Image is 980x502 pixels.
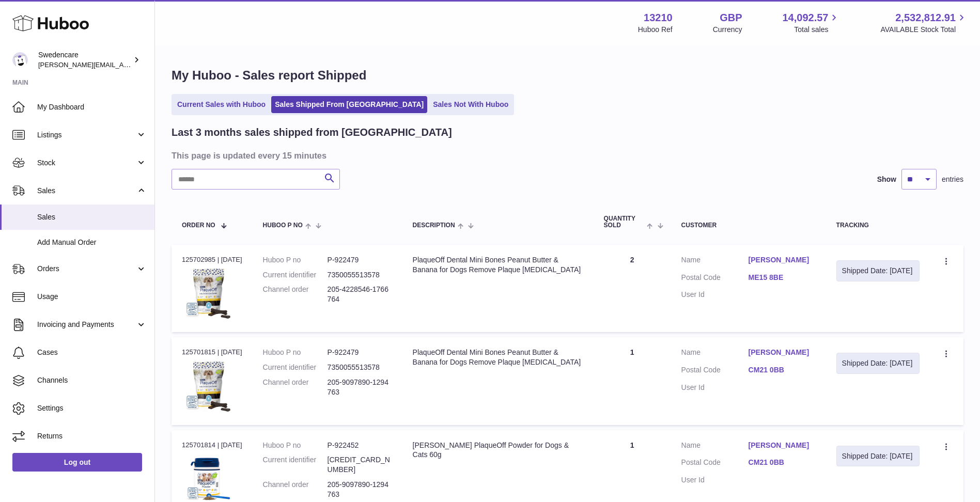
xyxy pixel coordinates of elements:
span: [PERSON_NAME][EMAIL_ADDRESS][PERSON_NAME][DOMAIN_NAME] [38,60,262,69]
div: Shipped Date: [DATE] [842,451,914,461]
strong: GBP [720,11,742,25]
div: Currency [713,25,742,35]
span: Description [413,222,455,229]
span: Cases [37,348,147,357]
dt: User Id [681,290,749,300]
td: 2 [594,245,671,332]
dd: P-922452 [328,441,392,450]
dd: 205-9097890-1294763 [328,480,392,499]
a: ME15 8BE [749,273,816,283]
span: Stock [37,158,136,168]
a: 14,092.57 Total sales [782,11,840,35]
span: entries [942,175,963,184]
div: Huboo Ref [638,25,673,35]
span: My Dashboard [37,102,147,112]
div: Customer [681,222,816,229]
div: [PERSON_NAME] PlaqueOff Powder for Dogs & Cats 60g [413,441,583,460]
label: Show [877,175,896,184]
a: Current Sales with Huboo [174,96,269,113]
span: 2,532,812.91 [895,11,956,25]
dd: P-922479 [328,348,392,357]
dt: Name [681,441,749,453]
dt: Huboo P no [263,348,328,357]
dd: 7350055513578 [328,363,392,372]
img: daniel.corbridge@swedencare.co.uk [12,52,28,68]
div: Swedencare [38,50,131,70]
span: Settings [37,403,147,413]
dt: Channel order [263,480,328,499]
h1: My Huboo - Sales report Shipped [172,67,963,84]
a: CM21 0BB [749,365,816,375]
dt: Postal Code [681,458,749,470]
span: Quantity Sold [604,215,645,229]
a: [PERSON_NAME] [749,348,816,357]
dt: User Id [681,475,749,485]
a: [PERSON_NAME] [749,441,816,450]
div: Shipped Date: [DATE] [842,358,914,368]
span: Total sales [794,25,840,35]
span: Usage [37,292,147,302]
dd: [CREDIT_CARD_NUMBER] [328,455,392,475]
img: $_57.JPG [182,268,234,319]
div: PlaqueOff Dental Mini Bones Peanut Butter & Banana for Dogs Remove Plaque [MEDICAL_DATA] [413,255,583,275]
img: $_57.JPG [182,360,234,412]
span: Add Manual Order [37,238,147,247]
div: Tracking [836,222,920,229]
span: Returns [37,431,147,441]
a: [PERSON_NAME] [749,255,816,265]
a: Sales Not With Huboo [429,96,512,113]
span: Listings [37,130,136,140]
dd: P-922479 [328,255,392,265]
div: PlaqueOff Dental Mini Bones Peanut Butter & Banana for Dogs Remove Plaque [MEDICAL_DATA] [413,348,583,367]
span: Huboo P no [263,222,303,229]
td: 1 [594,337,671,425]
dt: Postal Code [681,273,749,285]
dt: Current identifier [263,363,328,372]
span: Channels [37,375,147,385]
div: 125701815 | [DATE] [182,348,242,357]
dt: Current identifier [263,455,328,475]
dt: Name [681,255,749,268]
span: Sales [37,186,136,196]
span: Order No [182,222,215,229]
dt: Current identifier [263,270,328,280]
dt: Huboo P no [263,255,328,265]
h2: Last 3 months sales shipped from [GEOGRAPHIC_DATA] [172,126,452,139]
a: Sales Shipped From [GEOGRAPHIC_DATA] [271,96,427,113]
strong: 13210 [644,11,673,25]
dt: Huboo P no [263,441,328,450]
span: Sales [37,212,147,222]
dt: Postal Code [681,365,749,378]
dt: Channel order [263,285,328,304]
div: 125701814 | [DATE] [182,441,242,450]
a: Log out [12,453,142,472]
dt: Channel order [263,378,328,397]
a: 2,532,812.91 AVAILABLE Stock Total [880,11,968,35]
dt: User Id [681,383,749,393]
span: 14,092.57 [782,11,828,25]
span: AVAILABLE Stock Total [880,25,968,35]
span: Orders [37,264,136,274]
dt: Name [681,348,749,360]
dd: 205-4228546-1766764 [328,285,392,304]
dd: 205-9097890-1294763 [328,378,392,397]
span: Invoicing and Payments [37,320,136,330]
div: 125702985 | [DATE] [182,255,242,264]
a: CM21 0BB [749,458,816,467]
h3: This page is updated every 15 minutes [172,150,961,161]
dd: 7350055513578 [328,270,392,280]
div: Shipped Date: [DATE] [842,266,914,276]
